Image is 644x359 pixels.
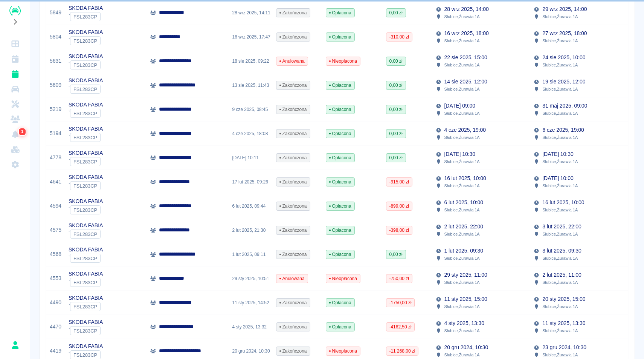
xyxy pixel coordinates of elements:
div: 1 lut 2025, 09:11 [229,242,272,267]
span: 0,00 zł [386,130,406,137]
p: [DATE] 10:30 [444,150,475,158]
div: ` [69,12,103,21]
div: 4 cze 2025, 18:08 [229,122,272,146]
a: Rezerwacje [3,66,27,82]
span: -310,00 zł [386,34,412,40]
span: Zakończona [276,34,310,40]
p: Słubice , Żurawia 1A [542,303,578,310]
a: 4575 [50,226,61,234]
span: 0,00 zł [386,251,406,258]
p: Słubice , Żurawia 1A [542,255,578,262]
span: 0,00 zł [386,82,406,89]
p: Słubice , Żurawia 1A [444,110,480,117]
p: SKODA FABIA [69,4,103,12]
span: FSL283CP [70,14,100,20]
span: Zakończona [276,324,310,330]
div: ` [69,36,103,45]
span: FSL283CP [70,328,100,334]
div: ` [69,60,103,69]
a: 5194 [50,129,61,137]
span: FSL283CP [70,135,100,140]
p: Słubice , Żurawia 1A [542,134,578,141]
p: 2 lut 2025, 22:00 [444,223,483,231]
a: Dashboard [3,36,27,51]
div: 17 lut 2025, 09:26 [229,170,272,194]
p: [DATE] 10:00 [542,174,573,182]
p: 4 cze 2025, 19:00 [444,126,486,134]
div: 16 wrz 2025, 17:47 [229,25,272,49]
span: Opłacona [326,154,354,161]
span: Opłacona [326,34,354,40]
a: Serwisy [3,97,27,112]
p: 11 sty 2025, 13:30 [542,319,585,327]
span: Opłacona [326,179,354,185]
button: Rozwiń nawigację [9,17,21,27]
p: SKODA FABIA [69,125,103,133]
span: FSL283CP [70,207,100,213]
a: 4470 [50,323,61,331]
p: 4 sty 2025, 13:30 [444,319,485,327]
p: Słubice , Żurawia 1A [542,37,578,44]
p: Słubice , Żurawia 1A [542,13,578,20]
img: Renthelp [9,6,21,15]
span: Nieopłacona [326,58,360,65]
p: Słubice , Żurawia 1A [444,351,480,358]
span: -4162,50 zł [386,324,415,330]
a: 4568 [50,250,61,258]
span: Anulowana [276,58,308,65]
span: -1750,00 zł [386,299,415,306]
div: ` [69,230,103,239]
a: 5804 [50,33,61,41]
p: SKODA FABIA [69,197,103,205]
p: 28 wrz 2025, 14:00 [444,5,489,13]
span: Opłacona [326,251,354,258]
p: 11 sty 2025, 15:00 [444,295,487,303]
p: Słubice , Żurawia 1A [444,13,480,20]
p: Słubice , Żurawia 1A [542,206,578,213]
p: Słubice , Żurawia 1A [444,255,480,262]
span: FSL283CP [70,231,100,237]
p: 16 lut 2025, 10:00 [542,199,584,206]
p: Słubice , Żurawia 1A [444,327,480,334]
span: FSL283CP [70,38,100,44]
p: 29 wrz 2025, 14:00 [542,5,587,13]
a: 4490 [50,299,61,307]
p: 16 lut 2025, 10:00 [444,174,486,182]
span: 1 [20,128,25,136]
span: Opłacona [326,9,354,16]
a: 4553 [50,274,61,282]
div: 9 cze 2025, 08:45 [229,97,272,122]
span: Zakończona [276,82,310,89]
span: 0,00 zł [386,9,406,16]
div: ` [69,254,103,263]
span: Nieopłacona [326,275,360,282]
p: SKODA FABIA [69,52,103,60]
span: Zakończona [276,130,310,137]
p: Słubice , Żurawia 1A [444,86,480,92]
p: 20 gru 2024, 10:30 [444,344,488,351]
a: 4419 [50,347,61,355]
span: 0,00 zł [386,106,406,113]
p: SKODA FABIA [69,318,103,326]
span: Opłacona [326,106,354,113]
p: Słubice , Żurawia 1A [542,327,578,334]
span: Zakończona [276,251,310,258]
a: Flota [3,82,27,97]
div: ` [69,181,103,190]
p: Słubice , Żurawia 1A [444,231,480,237]
p: Słubice , Żurawia 1A [444,182,480,189]
span: Opłacona [326,227,354,234]
a: 4778 [50,154,61,162]
div: 13 sie 2025, 11:43 [229,73,272,97]
p: SKODA FABIA [69,270,103,278]
p: SKODA FABIA [69,246,103,254]
a: 4641 [50,178,61,186]
button: Rafał Płaza [7,337,23,353]
p: 23 gru 2024, 10:30 [542,344,586,351]
div: [DATE] 10:11 [229,146,272,170]
p: Słubice , Żurawia 1A [542,182,578,189]
p: Słubice , Żurawia 1A [444,279,480,286]
p: SKODA FABIA [69,149,103,157]
span: FSL283CP [70,111,100,116]
p: 2 lut 2025, 11:00 [542,271,581,279]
